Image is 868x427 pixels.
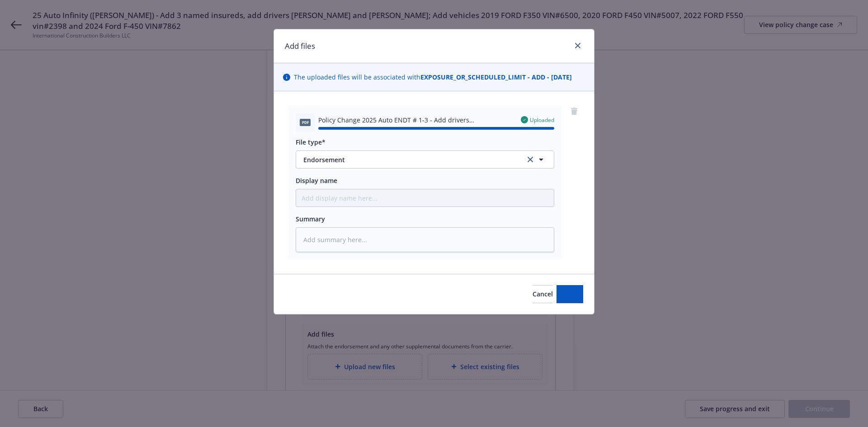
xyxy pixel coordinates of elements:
[530,116,554,124] span: Uploaded
[294,72,572,82] span: The uploaded files will be associated with
[572,40,583,51] a: close
[296,215,325,223] span: Summary
[296,138,325,146] span: File type*
[525,154,536,165] a: clear selection
[300,119,311,126] span: pdf
[420,73,572,81] strong: EXPOSURE_OR_SCHEDULED_LIMIT - ADD - [DATE]
[569,106,580,117] a: remove
[533,290,553,298] span: Cancel
[285,40,315,52] h1: Add files
[557,290,583,298] span: Add files
[296,176,337,185] span: Display name
[318,115,514,125] span: Policy Change 2025 Auto ENDT # 1-3 - Add drivers [PERSON_NAME] and [PERSON_NAME]; Add vehicles 20...
[557,285,583,303] button: Add files
[303,155,513,164] span: Endorsement
[296,189,554,206] input: Add display name here...
[296,150,554,169] button: Endorsementclear selection
[533,285,553,303] button: Cancel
